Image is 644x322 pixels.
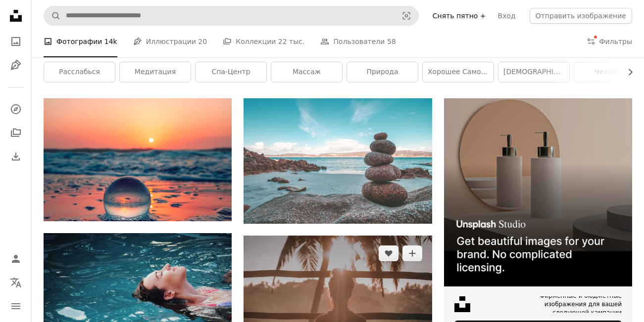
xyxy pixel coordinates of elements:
a: Иллюстрации [6,55,26,75]
a: [DEMOGRAPHIC_DATA] [498,62,569,82]
button: Язык [6,273,26,292]
button: Визуальный поиск [395,6,418,25]
a: Пользователи 58 [320,26,396,57]
a: серые скалы на берегу моря днём [244,156,432,165]
ya-tr-span: 58 [387,38,396,45]
form: Поиск визуальных элементов по всему сайту [44,6,419,26]
a: История загрузок [6,147,26,166]
a: Природа [347,62,418,82]
button: Отправить изображение [530,8,632,24]
ya-tr-span: Природа [366,68,398,76]
button: Нравится [379,245,398,261]
ya-tr-span: расслабься [59,68,100,76]
button: прокрутите список вправо [621,62,632,82]
a: Иллюстрации 20 [133,26,207,57]
a: Коллекции 22 тыс. [223,26,304,57]
ya-tr-span: 20 [198,38,207,45]
img: прозрачный стеклянный шар на воде в дневное время [44,98,232,221]
a: Вход [492,8,522,24]
img: file-1715714113747-b8b0561c490eimage [444,98,632,286]
ya-tr-span: медитация [135,68,176,76]
a: Массаж [271,62,342,82]
ya-tr-span: Фирменные и бюджетные изображения для вашей следующей кампании [540,292,622,316]
button: Меню [6,296,26,316]
a: Коллекции [6,123,26,143]
a: медитация [120,62,191,82]
ya-tr-span: Снять пятно + [433,12,486,20]
img: file-1631678316303-ed18b8b5cb9cimage [454,296,470,312]
button: Фильтры [587,26,632,57]
img: серые скалы на берегу моря днём [244,98,432,223]
a: Главная страница — Unplash [6,6,26,28]
ya-tr-span: Пользователи [333,36,385,47]
a: Снять пятно + [427,8,492,24]
button: Добавить в коллекцию [402,245,422,261]
ya-tr-span: спа-центр [211,68,250,76]
a: расслабься [44,62,115,82]
ya-tr-span: Массаж [293,68,321,76]
ya-tr-span: Коллекции [236,36,276,47]
ya-tr-span: человек [594,68,625,76]
ya-tr-span: Иллюстрации [146,36,196,47]
ya-tr-span: Вход [498,12,516,20]
a: Войдите в систему / Зарегистрируйтесь [6,249,26,269]
button: Поиск Unsplash [44,6,61,25]
a: Фото [6,32,26,51]
a: Исследовать [6,99,26,119]
ya-tr-span: [DEMOGRAPHIC_DATA] [503,68,582,76]
ya-tr-span: Отправить изображение [536,12,626,20]
a: женщина, плывущая по водоёму [44,291,232,300]
a: спа-центр [196,62,266,82]
a: хорошее самочувствие [423,62,494,82]
ya-tr-span: 22 тыс. [278,38,305,45]
ya-tr-span: хорошее самочувствие [428,68,514,76]
a: прозрачный стеклянный шар на воде в дневное время [44,155,232,164]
